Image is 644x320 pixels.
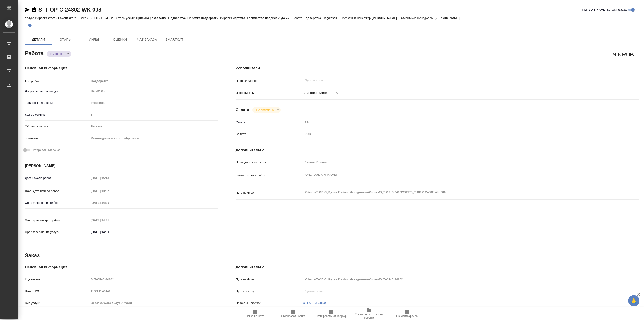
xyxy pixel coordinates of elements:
[25,136,89,141] p: Тематика
[396,315,418,318] span: Обновить файлы
[136,16,293,20] p: Приемка разверстки, Подверстка, Приемка подверстки, Верстка чертежа. Количество надписей: до 75
[236,107,249,113] h4: Оплата
[25,163,218,169] h4: [PERSON_NAME]
[281,315,305,318] span: Скопировать бриф
[89,134,218,142] div: Металлургия и металлобработка
[630,296,638,305] span: 🙏
[236,264,639,270] h4: Дополнительно
[582,7,627,12] span: [PERSON_NAME] детали заказа
[25,89,89,94] p: Направление перевода
[136,37,158,42] span: Чат заказа
[25,7,30,12] button: Скопировать ссылку для ЯМессенджера
[35,16,80,20] p: Верстка Word / Layout Word
[236,91,303,95] p: Исполнитель
[293,16,304,20] p: Работа
[25,218,89,223] p: Факт. срок заверш. работ
[255,108,275,112] button: Не оплачена
[236,173,303,177] p: Комментарий к работе
[25,65,218,71] h4: Основная информация
[312,307,350,320] button: Скопировать мини-бриф
[25,189,89,193] p: Факт. дата начала работ
[236,65,639,71] h4: Исполнители
[274,307,312,320] button: Скопировать бриф
[303,16,341,20] p: Подверстка, Не указан
[236,132,303,136] p: Валюта
[332,88,342,98] button: Удалить исполнителя
[236,289,303,293] p: Путь к заказу
[25,79,89,84] p: Вид работ
[303,188,606,196] textarea: /Clients/Т-ОП-С_Русал Глобал Менеджмент/Orders/S_T-OP-C-24802/DTP/S_T-OP-C-24802-WK-008
[25,124,89,129] p: Общая тематика
[303,171,606,179] textarea: [URL][DOMAIN_NAME]
[25,49,43,57] h2: Работа
[89,111,218,118] input: Пустое поле
[80,16,90,20] p: Заказ:
[304,78,595,83] input: Пустое поле
[388,307,426,320] button: Обновить файлы
[25,176,89,180] p: Дата начала работ
[303,91,328,95] p: Линова Полина
[89,288,218,294] input: Пустое поле
[25,289,89,293] p: Номер РО
[90,16,116,20] p: S_T-OP-C-24802
[236,277,303,282] p: Путь на drive
[303,288,606,294] input: Пустое поле
[89,99,218,107] div: страница
[372,16,400,20] p: [PERSON_NAME]
[25,112,89,117] p: Кол-во единиц
[353,313,385,319] span: Ссылка на инструкции верстки
[89,199,129,206] input: Пустое поле
[89,217,129,223] input: Пустое поле
[109,37,131,42] span: Оценки
[315,315,346,318] span: Скопировать мини-бриф
[47,51,71,57] div: Выполнен
[400,16,435,20] p: Клиентские менеджеры
[303,119,606,126] input: Пустое поле
[28,37,49,42] span: Детали
[628,295,639,306] button: 🙏
[25,201,89,205] p: Срок завершения работ
[25,277,89,282] p: Код заказа
[25,301,89,305] p: Вид услуги
[89,175,129,181] input: Пустое поле
[116,16,136,20] p: Этапы услуги
[89,276,218,283] input: Пустое поле
[25,264,218,270] h4: Основная информация
[303,276,606,283] input: Пустое поле
[55,37,77,42] span: Этапы
[25,101,89,105] p: Тарифные единицы
[236,120,303,125] p: Ставка
[38,7,101,13] a: S_T-OP-C-24802-WK-008
[236,79,303,83] p: Подразделение
[89,300,218,306] input: Пустое поле
[25,230,89,234] p: Срок завершения услуги
[25,252,40,259] h2: Заказ
[31,7,37,12] button: Скопировать ссылку
[89,123,218,130] div: Техника
[236,190,303,195] p: Путь на drive
[236,307,274,320] button: Папка на Drive
[89,229,129,235] input: ✎ Введи что-нибудь
[31,148,60,152] span: Нотариальный заказ
[246,315,264,318] span: Папка на Drive
[303,130,606,138] div: RUB
[236,160,303,165] p: Последнее изменение
[303,159,606,165] input: Пустое поле
[341,16,372,20] p: Проектный менеджер
[236,148,639,153] h4: Дополнительно
[350,307,388,320] button: Ссылка на инструкции верстки
[49,52,66,56] button: Выполнен
[82,37,104,42] span: Файлы
[303,301,326,305] a: S_T-OP-C-24802
[163,37,185,42] span: SmartCat
[252,107,280,113] div: Выполнен
[25,16,35,20] p: Услуга
[435,16,463,20] p: [PERSON_NAME]
[25,21,35,31] button: Добавить тэг
[89,188,129,194] input: Пустое поле
[236,301,303,305] p: Проекты Smartcat
[613,51,634,58] h2: 9.6 RUB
